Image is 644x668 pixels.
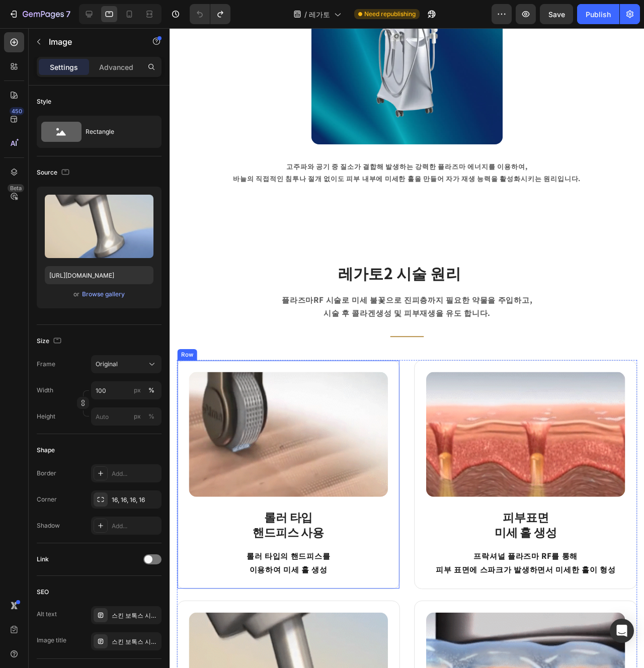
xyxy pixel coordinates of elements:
[37,495,57,504] div: Corner
[131,384,143,396] button: %
[74,278,425,307] p: 플라즈마RF 시술로 미세 불꽃으로 진피층까지 필요한 약물을 주입하고, 시술 후 콜라겐생성 및 피부재생을 유도 합니다.
[4,4,75,24] button: 7
[540,4,573,24] button: Save
[86,120,147,143] div: Rectangle
[37,360,55,369] label: Frame
[73,288,79,300] span: or
[8,184,24,192] div: Beta
[112,469,159,478] div: Add...
[91,407,162,426] input: px%
[9,152,491,164] p: 바늘의 직접적인 침투나 절개 없이도 피부 내부에 미세한 홀을 만들어 자가 재생 능력을 활성화시키는 원리입니다.
[342,521,407,538] strong: 미세 홀 생성
[37,166,71,180] div: Source
[112,611,159,620] div: 스킨 보톡스 시술 부위 설명 이미지 3
[270,362,479,493] img: 스킨 보톡스 시술 부위 설명 이미지 2
[37,521,60,530] div: Shadow
[134,386,141,395] div: px
[82,290,125,299] div: Browse gallery
[66,8,70,20] p: 7
[190,4,230,24] div: Undo/Redo
[37,97,51,106] div: Style
[73,246,410,269] h2: 레가토2 시술 원리
[37,588,49,597] div: SEO
[10,339,27,348] div: Row
[350,505,398,523] strong: 피부표면
[145,384,157,396] button: px
[577,4,619,24] button: Publish
[37,386,53,395] label: Width
[96,360,118,369] span: Original
[170,28,644,668] iframe: Design area
[20,362,229,493] img: 스킨 보톡스 시술 부위 설명 이미지 1
[99,62,133,72] p: Advanced
[50,62,78,72] p: Settings
[37,636,66,645] div: Image title
[45,266,153,284] input: https://example.com/image.jpg
[131,410,143,423] button: %
[112,522,159,531] div: Add...
[45,195,153,258] img: preview-image
[37,469,56,478] div: Border
[91,355,162,373] button: Original
[37,335,63,348] div: Size
[304,9,307,20] span: /
[610,619,634,643] div: Open Intercom Messenger
[82,289,125,299] button: Browse gallery
[586,9,611,20] div: Publish
[10,107,24,115] div: 450
[37,555,49,564] div: Link
[112,495,159,505] div: 16, 16, 16, 16
[134,412,141,421] div: px
[21,548,228,577] p: 롤러 타입의 핸드피스를 이용하여 미세 홀 생성
[148,386,154,395] div: %
[112,637,159,646] div: 스킨 보톡스 시술 부위 설명 이미지 3
[271,548,478,577] p: 프락셔널 플라즈마 RF를 통해 피부 표면에 스파크가 발생하면서 미세한 홀이 형성
[548,10,565,19] span: Save
[37,610,57,619] div: Alt text
[37,412,55,421] label: Height
[148,412,154,421] div: %
[37,446,55,455] div: Shape
[88,521,163,538] strong: 핸드피스 사용
[9,139,491,152] p: 고주파와 공기 중 질소가 결합해 발생하는 강력한 플라즈마 에너지를 이용하여,
[364,10,416,19] span: Need republishing
[91,381,162,399] input: px%
[309,9,330,20] span: 레가토
[100,505,150,523] strong: 롤러 타입
[145,410,157,423] button: px
[49,36,134,48] p: Image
